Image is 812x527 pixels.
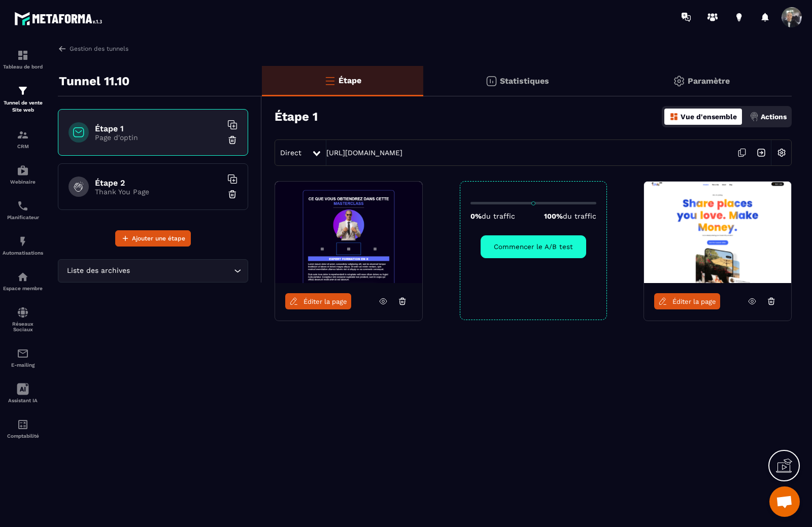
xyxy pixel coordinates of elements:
[681,113,737,121] p: Vue d'ensemble
[544,212,596,220] p: 100%
[17,164,29,177] img: automations
[752,143,771,162] img: arrow-next.bcc2205e.svg
[58,44,67,53] img: arrow
[280,149,301,157] span: Direct
[750,112,759,121] img: actions.d6e523a2.png
[3,286,43,291] p: Espace membre
[3,42,43,77] a: formationformationTableau de bord
[17,129,29,141] img: formation
[3,263,43,299] a: automationsautomationsEspace membre
[115,230,191,247] button: Ajouter une étape
[3,250,43,256] p: Automatisations
[339,76,361,85] p: Étape
[3,192,43,228] a: schedulerschedulerPlanificateur
[275,110,318,124] h3: Étape 1
[95,124,222,133] h6: Étape 1
[3,64,43,69] p: Tableau de bord
[654,293,720,309] a: Éditer la page
[482,212,515,220] span: du traffic
[3,299,43,340] a: social-networksocial-networkRéseaux Sociaux
[59,71,129,91] p: Tunnel 11.10
[772,143,791,162] img: setting-w.858f3a88.svg
[95,188,222,196] p: Thank You Page
[64,265,132,276] span: Liste des archives
[275,182,422,283] img: image
[500,76,549,86] p: Statistiques
[17,85,29,97] img: formation
[3,321,43,332] p: Réseaux Sociaux
[3,157,43,192] a: automationsautomationsWebinaire
[324,75,336,87] img: bars-o.4a397970.svg
[3,340,43,375] a: emailemailE-mailing
[563,212,596,220] span: du traffic
[3,144,43,149] p: CRM
[95,133,222,142] p: Page d'optin
[326,149,402,157] a: [URL][DOMAIN_NAME]
[3,179,43,185] p: Webinaire
[17,200,29,212] img: scheduler
[3,121,43,157] a: formationformationCRM
[644,182,791,283] img: image
[17,49,29,61] img: formation
[3,99,43,114] p: Tunnel de vente Site web
[58,44,128,53] a: Gestion des tunnels
[688,76,730,86] p: Paramètre
[17,235,29,248] img: automations
[3,228,43,263] a: automationsautomationsAutomatisations
[761,113,787,121] p: Actions
[672,298,716,305] span: Éditer la page
[17,306,29,319] img: social-network
[3,375,43,411] a: Assistant IA
[303,298,347,305] span: Éditer la page
[485,75,497,87] img: stats.20deebd0.svg
[17,347,29,360] img: email
[673,75,685,87] img: setting-gr.5f69749f.svg
[132,233,185,243] span: Ajouter une étape
[227,189,238,199] img: trash
[3,215,43,220] p: Planificateur
[3,77,43,121] a: formationformationTunnel de vente Site web
[3,433,43,439] p: Comptabilité
[14,9,106,28] img: logo
[3,398,43,403] p: Assistant IA
[3,411,43,446] a: accountantaccountantComptabilité
[17,418,29,431] img: accountant
[769,486,800,517] div: Ouvrir le chat
[17,271,29,283] img: automations
[285,293,351,309] a: Éditer la page
[470,212,515,220] p: 0%
[132,265,231,276] input: Search for option
[95,178,222,188] h6: Étape 2
[669,112,679,121] img: dashboard-orange.40269519.svg
[58,259,248,283] div: Search for option
[3,362,43,368] p: E-mailing
[481,235,586,258] button: Commencer le A/B test
[227,135,238,145] img: trash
